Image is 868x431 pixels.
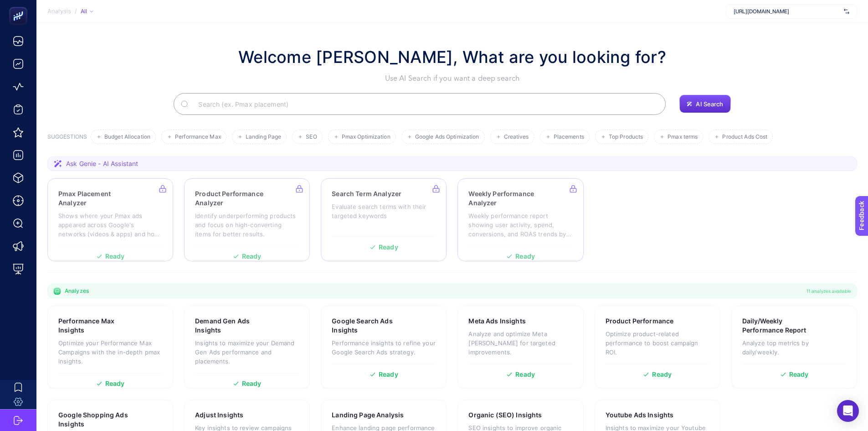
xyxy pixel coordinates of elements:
a: Google Search Ads InsightsPerformance insights to refine your Google Search Ads strategy.Ready [321,306,447,389]
h1: Welcome [PERSON_NAME], What are you looking for? [238,45,666,69]
a: Daily/Weekly Performance ReportAnalyze top metrics by daily/weekly.Ready [731,306,857,389]
div: Open Intercom Messenger [837,400,859,422]
span: Budget Allocation [104,134,150,140]
span: Google Ads Optimization [415,134,479,140]
a: Meta Ads InsightsAnalyze and optimize Meta [PERSON_NAME] for targeted improvements.Ready [457,306,583,389]
h3: Product Performance [606,317,674,326]
span: 11 analyzes available [806,287,851,295]
p: Performance insights to refine your Google Search Ads strategy. [332,338,436,357]
h3: Adjust Insights [195,410,243,420]
h3: Performance Max Insights [58,317,134,335]
span: Feedback [5,3,35,10]
a: Product Performance AnalyzerIdentify underperforming products and focus on high-converting items ... [184,178,310,261]
h3: Google Search Ads Insights [332,317,407,335]
p: Optimize product-related performance to boost campaign ROI. [606,329,709,357]
a: Performance Max InsightsOptimize your Performance Max Campaigns with the in-depth pmax insights.R... [47,306,173,389]
h3: Landing Page Analysis [332,410,404,420]
span: SEO [306,134,317,140]
span: Ask Genie - AI Assistant [66,159,138,168]
span: Placements [554,134,584,140]
img: svg%3e [844,7,849,16]
span: Ready [105,380,125,387]
span: Ready [515,371,535,378]
span: [URL][DOMAIN_NAME] [734,8,840,15]
h3: Organic (SEO) Insights [468,410,542,420]
p: Analyze and optimize Meta [PERSON_NAME] for targeted improvements. [468,329,572,357]
span: Ready [789,371,809,378]
span: Ready [379,371,398,378]
span: Analyzes [65,287,89,295]
button: AI Search [679,95,730,113]
p: Use AI Search if you want a deep search [238,73,666,84]
span: Landing Page [246,134,281,140]
span: AI Search [696,100,723,108]
h3: Daily/Weekly Performance Report [742,317,819,335]
a: Search Term AnalyzerEvaluate search terms with their targeted keywordsReady [321,178,447,261]
h3: Google Shopping Ads Insights [58,410,135,429]
div: All [81,8,93,15]
span: Product Ads Cost [722,134,767,140]
span: Pmax Optimization [342,134,390,140]
h3: SUGGESTIONS [47,133,87,144]
a: Weekly Performance AnalyzerWeekly performance report showing user activity, spend, conversions, a... [457,178,583,261]
p: Insights to maximize your Demand Gen Ads performance and placements. [195,338,299,366]
p: Analyze top metrics by daily/weekly. [742,338,846,357]
span: / [75,7,77,15]
span: Analysis [47,8,71,15]
span: Ready [652,371,672,378]
span: Creatives [504,134,529,140]
p: Optimize your Performance Max Campaigns with the in-depth pmax insights. [58,338,162,366]
a: Demand Gen Ads InsightsInsights to maximize your Demand Gen Ads performance and placements.Ready [184,306,310,389]
h3: Youtube Ads Insights [606,410,674,420]
span: Top Products [609,134,643,140]
a: Product PerformanceOptimize product-related performance to boost campaign ROI.Ready [595,306,720,389]
span: Performance Max [175,134,221,140]
span: Pmax terms [668,134,698,140]
a: Pmax Placement AnalyzerShows where your Pmax ads appeared across Google's networks (videos & apps... [47,178,173,261]
span: Ready [242,380,262,387]
input: Search [191,91,658,117]
h3: Demand Gen Ads Insights [195,317,270,335]
h3: Meta Ads Insights [468,317,525,326]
